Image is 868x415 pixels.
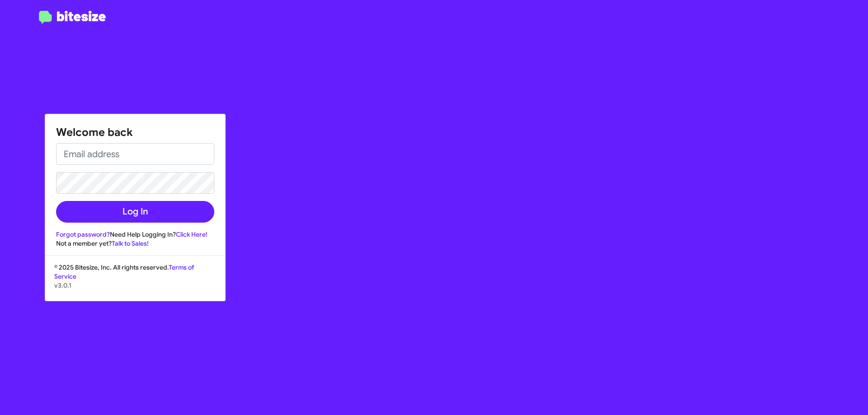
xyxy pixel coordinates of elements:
h1: Welcome back [56,125,214,140]
input: Email address [56,143,214,165]
button: Log In [56,201,214,223]
div: Need Help Logging In? [56,230,214,239]
a: Forgot password? [56,230,110,238]
div: Not a member yet? [56,239,214,248]
a: Click Here! [176,230,208,238]
a: Talk to Sales! [112,239,149,247]
p: v3.0.1 [54,281,216,290]
div: © 2025 Bitesize, Inc. All rights reserved. [45,263,225,301]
